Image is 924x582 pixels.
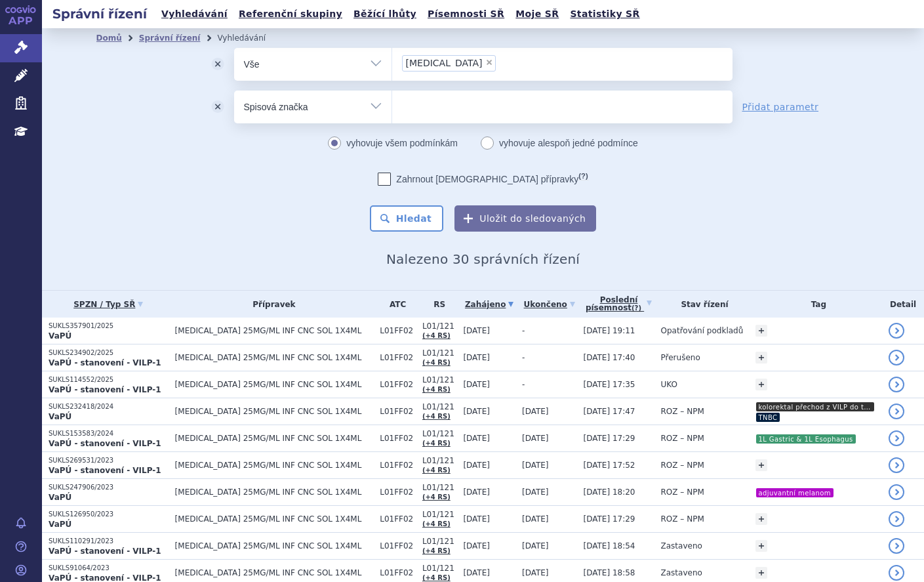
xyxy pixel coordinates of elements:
[756,488,834,497] i: adjuvantní melanom
[380,514,416,524] span: L01FF02
[422,413,451,420] a: (+4 RS)
[422,332,451,339] a: (+4 RS)
[169,291,374,318] th: Přípravek
[328,133,458,153] label: vyhovuje všem podmínkám
[380,461,416,470] span: L01FF02
[889,323,904,339] a: detail
[661,353,700,362] span: Přerušeno
[454,205,596,232] button: Uložit do sledovaných
[380,434,416,443] span: L01FF02
[522,353,525,362] span: -
[422,402,456,411] span: L01/121
[584,407,635,416] span: [DATE] 17:47
[424,5,508,23] a: Písemnosti SŘ
[422,359,451,366] a: (+4 RS)
[422,510,456,519] span: L01/121
[661,461,704,470] span: ROZ – NPM
[584,380,635,389] span: [DATE] 17:35
[49,412,71,421] strong: VaPÚ
[175,568,374,577] span: [MEDICAL_DATA] 25MG/ML INF CNC SOL 1X4ML
[422,520,451,528] a: (+4 RS)
[889,457,904,473] a: detail
[380,488,416,497] span: L01FF02
[742,100,819,114] a: Přidat parametr
[661,488,704,497] span: ROZ – NPM
[49,331,71,341] strong: VaPÚ
[522,461,549,470] span: [DATE]
[481,133,638,153] label: vyhovuje alespoň jedné podmínce
[49,348,169,358] p: SUKLS234902/2025
[755,352,767,364] a: +
[380,541,416,551] span: L01FF02
[463,434,490,443] span: [DATE]
[175,353,374,362] span: [MEDICAL_DATA] 25MG/ML INF CNC SOL 1X4ML
[406,58,483,68] span: [MEDICAL_DATA]
[522,326,525,335] span: -
[380,407,416,416] span: L01FF02
[463,541,490,551] span: [DATE]
[49,429,169,438] p: SUKLS153583/2024
[49,322,169,331] p: SUKLS357901/2025
[422,386,451,393] a: (+4 RS)
[175,514,374,524] span: [MEDICAL_DATA] 25MG/ML INF CNC SOL 1X4ML
[422,537,456,546] span: L01/121
[422,547,451,554] a: (+4 RS)
[566,5,643,23] a: Statistiky SŘ
[755,540,767,552] a: +
[49,510,169,519] p: SUKLS126950/2023
[755,379,767,390] a: +
[380,353,416,362] span: L01FF02
[463,353,490,362] span: [DATE]
[522,434,549,443] span: [DATE]
[661,514,704,524] span: ROZ – NPM
[416,291,456,318] th: RS
[175,461,374,470] span: [MEDICAL_DATA] 25MG/ML INF CNC SOL 1X4ML
[756,434,856,444] i: 1L Gastric & 1L Esophagus
[889,377,904,392] a: detail
[584,541,635,551] span: [DATE] 18:54
[889,404,904,419] a: detail
[889,484,904,500] a: detail
[661,407,704,416] span: ROZ – NPM
[422,375,456,385] span: L01/121
[463,488,490,497] span: [DATE]
[49,564,169,573] p: SUKLS91064/2023
[522,380,525,389] span: -
[463,326,490,335] span: [DATE]
[889,538,904,554] a: detail
[584,353,635,362] span: [DATE] 17:40
[755,325,767,337] a: +
[422,429,456,438] span: L01/121
[373,291,416,318] th: ATC
[661,326,744,335] span: Opatřování podkladů
[584,461,635,470] span: [DATE] 17:52
[350,5,420,23] a: Běžící lhůty
[422,322,456,331] span: L01/121
[463,295,515,314] a: Zahájeno
[175,541,374,551] span: [MEDICAL_DATA] 25MG/ML INF CNC SOL 1X4ML
[661,434,704,443] span: ROZ – NPM
[157,5,231,23] a: Vyhledávání
[463,514,490,524] span: [DATE]
[522,514,549,524] span: [DATE]
[49,295,169,314] a: SPZN / Typ SŘ
[485,58,493,66] span: ×
[42,5,157,23] h2: Správní řízení
[49,537,169,546] p: SUKLS110291/2023
[49,439,161,448] strong: VaPÚ - stanovení - VILP-1
[584,326,635,335] span: [DATE] 19:11
[661,380,677,389] span: UKO
[380,326,416,335] span: L01FF02
[584,434,635,443] span: [DATE] 17:29
[175,488,374,497] span: [MEDICAL_DATA] 25MG/ML INF CNC SOL 1X4ML
[378,173,588,186] label: Zahrnout [DEMOGRAPHIC_DATA] přípravky
[49,375,169,385] p: SUKLS114552/2025
[49,547,161,556] strong: VaPÚ - stanovení - VILP-1
[49,402,169,411] p: SUKLS232418/2024
[49,493,71,502] strong: VaPÚ
[522,568,549,577] span: [DATE]
[584,291,654,318] a: Poslednípísemnost(?)
[49,456,169,465] p: SUKLS269531/2023
[49,385,161,394] strong: VaPÚ - stanovení - VILP-1
[201,48,234,81] button: odstranit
